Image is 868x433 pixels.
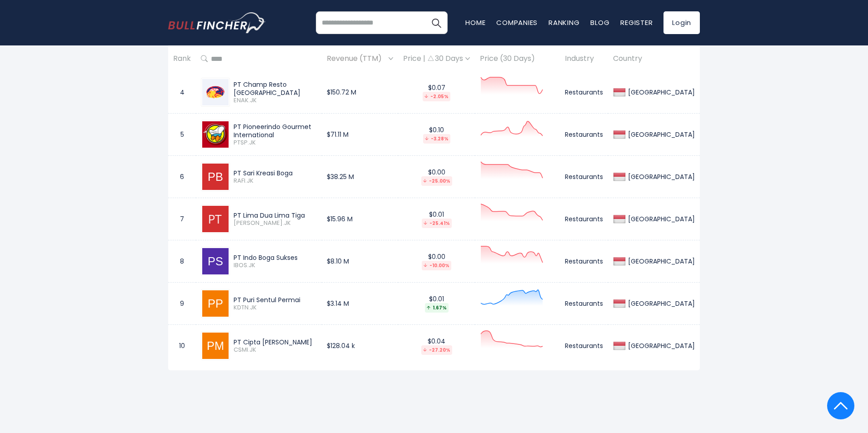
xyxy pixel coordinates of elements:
span: IBOS.JK [234,262,317,269]
div: -3.28% [423,134,450,144]
a: Blog [590,18,609,27]
div: PT Cipta [PERSON_NAME] [234,338,317,346]
span: KDTN.JK [234,304,317,312]
div: Price | 30 Days [403,54,470,64]
div: PT Sari Kreasi Boga [234,169,317,177]
div: [GEOGRAPHIC_DATA] [626,88,695,96]
td: Restaurants [560,240,608,283]
div: $0.07 [403,84,470,101]
img: PTSP.JK.png [202,121,229,148]
img: bullfincher logo [168,12,266,33]
span: Revenue (TTM) [327,52,386,66]
td: $128.04 k [322,325,398,367]
td: $38.25 M [322,156,398,198]
td: $150.72 M [322,71,398,114]
div: PT Indo Boga Sukses [234,254,317,262]
span: RAFI.JK [234,177,317,185]
td: 10 [168,325,196,367]
img: ENAK.JK.png [202,79,229,105]
td: 6 [168,156,196,198]
div: 1.67% [425,303,449,313]
a: Ranking [549,18,579,27]
th: Rank [168,45,196,72]
td: Restaurants [560,325,608,367]
td: $71.11 M [322,114,398,156]
a: Companies [496,18,538,27]
td: 4 [168,71,196,114]
div: -25.00% [421,176,452,186]
div: $0.10 [403,126,470,144]
div: -2.05% [423,92,450,101]
a: Login [663,11,700,34]
a: Home [465,18,485,27]
div: PT Pioneerindo Gourmet International [234,123,317,139]
span: PTSP.JK [234,139,317,147]
td: 8 [168,240,196,283]
div: $0.00 [403,168,470,186]
th: Price (30 Days) [475,45,560,72]
th: Industry [560,45,608,72]
td: Restaurants [560,71,608,114]
td: Restaurants [560,114,608,156]
span: ENAK.JK [234,97,317,105]
div: -10.00% [422,261,451,270]
div: -27.20% [421,345,452,355]
div: [GEOGRAPHIC_DATA] [626,215,695,223]
div: [GEOGRAPHIC_DATA] [626,342,695,350]
a: Register [620,18,653,27]
div: PT Champ Resto [GEOGRAPHIC_DATA] [234,80,317,97]
div: [GEOGRAPHIC_DATA] [626,173,695,181]
td: Restaurants [560,283,608,325]
td: 5 [168,114,196,156]
td: Restaurants [560,156,608,198]
div: $0.01 [403,295,470,313]
span: CSMI.JK [234,346,317,354]
div: PT Puri Sentul Permai [234,296,317,304]
span: [PERSON_NAME].JK [234,219,317,227]
div: PT Lima Dua Lima Tiga [234,211,317,219]
div: $0.04 [403,337,470,355]
button: Search [425,11,448,34]
div: [GEOGRAPHIC_DATA] [626,257,695,265]
td: 9 [168,283,196,325]
td: Restaurants [560,198,608,240]
td: $8.10 M [322,240,398,283]
td: $3.14 M [322,283,398,325]
div: $0.01 [403,210,470,228]
td: 7 [168,198,196,240]
a: Go to homepage [168,12,266,33]
div: $0.00 [403,253,470,270]
td: $15.96 M [322,198,398,240]
div: [GEOGRAPHIC_DATA] [626,299,695,308]
div: -25.41% [422,219,452,228]
div: [GEOGRAPHIC_DATA] [626,130,695,139]
th: Country [608,45,700,72]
